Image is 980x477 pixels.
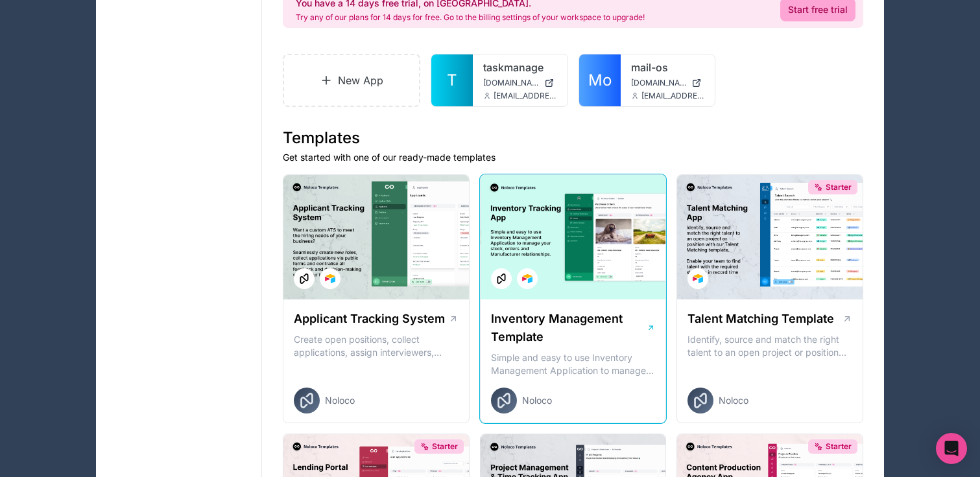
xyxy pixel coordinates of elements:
a: [DOMAIN_NAME] [483,78,557,88]
img: Airtable Logo [693,273,703,284]
a: mail-os [631,60,705,75]
span: Mo [588,70,612,91]
span: [DOMAIN_NAME] [631,78,687,88]
a: New App [283,54,420,107]
img: Airtable Logo [325,273,335,284]
div: Open Intercom Messenger [936,433,967,464]
p: Try any of our plans for 14 days for free. Go to the billing settings of your workspace to upgrade! [296,12,645,23]
span: Noloco [522,394,552,407]
span: T [447,70,457,91]
a: T [431,54,473,106]
span: Noloco [325,394,355,407]
h1: Templates [283,128,863,148]
span: Starter [432,441,458,452]
h1: Inventory Management Template [491,310,647,346]
h1: Talent Matching Template [687,310,834,328]
img: Airtable Logo [522,273,532,284]
span: Starter [826,441,852,452]
a: Mo [579,54,621,106]
p: Simple and easy to use Inventory Management Application to manage your stock, orders and Manufact... [491,351,656,377]
span: [EMAIL_ADDRESS][DOMAIN_NAME] [494,91,557,101]
h1: Applicant Tracking System [294,310,445,328]
span: [DOMAIN_NAME] [483,78,539,88]
p: Identify, source and match the right talent to an open project or position with our Talent Matchi... [687,333,852,359]
span: Noloco [719,394,748,407]
span: Starter [826,182,852,192]
span: [EMAIL_ADDRESS][DOMAIN_NAME] [641,91,705,101]
p: Get started with one of our ready-made templates [283,151,863,164]
a: [DOMAIN_NAME] [631,78,705,88]
a: taskmanage [483,60,557,75]
p: Create open positions, collect applications, assign interviewers, centralise candidate feedback a... [294,333,459,359]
